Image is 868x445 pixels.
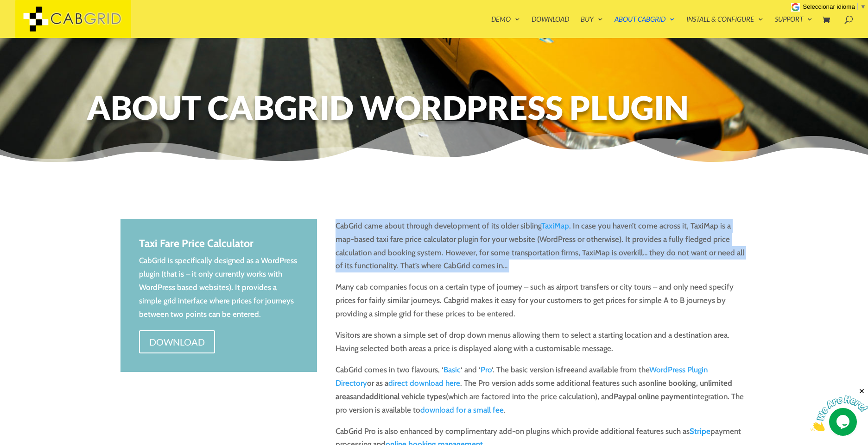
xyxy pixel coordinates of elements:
p: CabGrid came about through development of its older sibling . In case you haven’t come across it,... [336,219,748,281]
p: CabGrid is specifically designed as a WordPress plugin (that is – it only currently works with Wo... [139,254,298,321]
a: TaxiMap [541,221,569,230]
a: download for a small fee [420,405,504,414]
span: ▼ [860,3,866,10]
strong: online booking, [646,378,698,388]
strong: online [638,392,659,401]
a: CabGrid Taxi Plugin [15,13,131,23]
a: Download [139,330,215,353]
p: Many cab companies focus on a certain type of journey – such as airport transfers or city tours –... [336,280,748,328]
a: Stripe [690,426,710,436]
strong: additional vehicle types [366,392,446,401]
strong: payment [661,392,691,401]
a: Basic [444,365,461,374]
h1: About CabGrid WordPress Plugin [87,90,781,130]
iframe: chat widget [811,387,868,431]
a: Seleccionar idioma​ [803,3,866,10]
a: Support [775,16,812,38]
a: direct download here [388,378,460,388]
p: CabGrid comes in two flavours, ‘ ‘ and ‘ ‘. The basic version is and available from the or as a .... [336,363,748,425]
strong: unlimited areas [336,378,732,401]
a: WordPress Plugin Directory [336,365,708,388]
a: Demo [491,16,520,38]
a: Buy [581,16,603,38]
span: Seleccionar idioma [803,3,855,10]
h2: Taxi Fare Price Calculator [139,238,298,254]
a: About CabGrid [615,16,675,38]
a: Download [532,16,569,38]
a: Install & Configure [686,16,763,38]
strong: free [561,365,575,374]
p: Visitors are shown a simple set of drop down menus allowing them to select a starting location an... [336,328,748,363]
a: Pro [481,365,492,374]
strong: Paypal [614,392,636,401]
